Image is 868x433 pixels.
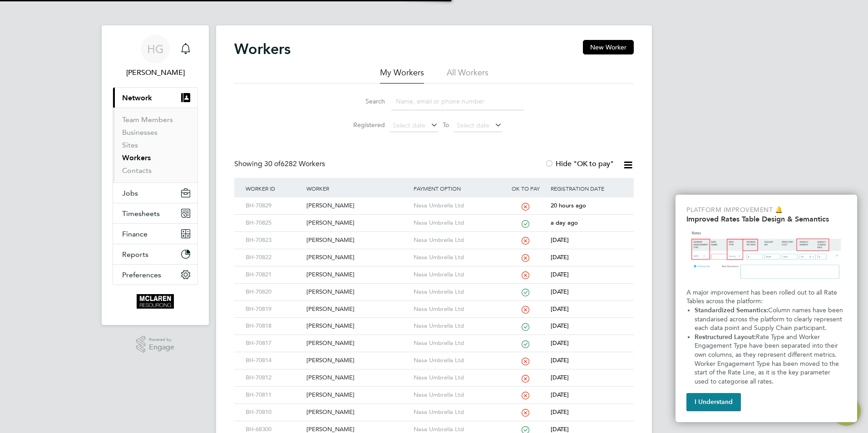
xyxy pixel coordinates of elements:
[304,387,411,403] div: [PERSON_NAME]
[551,271,569,278] span: [DATE]
[304,284,411,300] div: [PERSON_NAME]
[695,333,756,341] strong: Restructured Layout:
[551,288,569,295] span: [DATE]
[551,202,586,209] span: 20 hours ago
[686,215,846,223] h2: Improved Rates Table Design & Semantics
[122,189,138,197] span: Jobs
[393,121,425,129] span: Select date
[686,288,846,306] p: A major improvement has been rolled out to all Rate Tables across the platform:
[243,318,304,335] div: BH-70818
[243,284,304,300] div: BH-70820
[551,219,578,226] span: a day ago
[243,369,304,386] div: BH-70812
[551,253,569,261] span: [DATE]
[551,408,569,416] span: [DATE]
[113,67,198,78] span: Harry Gelb
[122,141,138,149] a: Sites
[243,215,304,231] div: BH-70825
[411,197,503,214] div: Nasa Umbrella Ltd
[551,391,569,399] span: [DATE]
[548,178,625,199] div: Registration Date
[122,230,148,238] span: Finance
[243,335,304,352] div: BH-70817
[695,333,841,385] span: Rate Type and Worker Engagement Type have been separated into their own columns, as they represen...
[113,34,198,78] a: Go to account details
[243,404,304,421] div: BH-70810
[243,178,304,199] div: Worker ID
[304,232,411,249] div: [PERSON_NAME]
[122,250,148,259] span: Reports
[304,318,411,335] div: [PERSON_NAME]
[411,178,503,199] div: Payment Option
[686,227,846,285] img: Updated Rates Table Design & Semantics
[243,387,304,403] div: BH-70811
[304,335,411,352] div: [PERSON_NAME]
[551,339,569,347] span: [DATE]
[391,93,524,110] input: Name, email or phone number
[304,197,411,214] div: [PERSON_NAME]
[102,25,209,325] nav: Main navigation
[411,301,503,318] div: Nasa Umbrella Ltd
[447,67,488,84] li: All Workers
[122,271,161,279] span: Preferences
[411,387,503,403] div: Nasa Umbrella Ltd
[551,305,569,313] span: [DATE]
[411,284,503,300] div: Nasa Umbrella Ltd
[583,40,634,54] button: New Worker
[304,178,411,199] div: Worker
[411,404,503,421] div: Nasa Umbrella Ltd
[676,195,857,422] div: Improved Rate Table Semantics
[137,294,173,309] img: mclaren-logo-retina.png
[440,119,452,131] span: To
[243,232,304,249] div: BH-70823
[457,121,489,129] span: Select date
[344,121,385,129] label: Registered
[304,301,411,318] div: [PERSON_NAME]
[411,232,503,249] div: Nasa Umbrella Ltd
[411,215,503,231] div: Nasa Umbrella Ltd
[122,166,152,175] a: Contacts
[122,128,158,137] a: Businesses
[149,336,174,344] span: Powered by
[122,209,160,218] span: Timesheets
[243,249,304,266] div: BH-70822
[304,369,411,386] div: [PERSON_NAME]
[234,40,291,58] h2: Workers
[695,306,768,314] strong: Standardized Semantics:
[686,206,846,215] p: Platform Improvement 🔔
[411,369,503,386] div: Nasa Umbrella Ltd
[411,352,503,369] div: Nasa Umbrella Ltd
[243,266,304,283] div: BH-70821
[545,159,614,168] label: Hide "OK to pay"
[551,356,569,364] span: [DATE]
[686,393,741,411] button: I Understand
[503,178,548,199] div: OK to pay
[695,306,845,332] span: Column names have been standarised across the platform to clearly represent each data point and S...
[304,404,411,421] div: [PERSON_NAME]
[304,352,411,369] div: [PERSON_NAME]
[113,294,198,309] a: Go to home page
[551,236,569,244] span: [DATE]
[411,318,503,335] div: Nasa Umbrella Ltd
[147,43,164,55] span: HG
[122,115,173,124] a: Team Members
[551,374,569,381] span: [DATE]
[304,266,411,283] div: [PERSON_NAME]
[551,322,569,330] span: [DATE]
[122,93,152,102] span: Network
[243,352,304,369] div: BH-70814
[380,67,424,84] li: My Workers
[234,159,327,169] div: Showing
[243,197,304,214] div: BH-70829
[344,97,385,105] label: Search
[243,301,304,318] div: BH-70819
[264,159,325,168] span: 6282 Workers
[411,335,503,352] div: Nasa Umbrella Ltd
[264,159,281,168] span: 30 of
[411,266,503,283] div: Nasa Umbrella Ltd
[304,249,411,266] div: [PERSON_NAME]
[304,215,411,231] div: [PERSON_NAME]
[411,249,503,266] div: Nasa Umbrella Ltd
[122,153,151,162] a: Workers
[551,425,569,433] span: [DATE]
